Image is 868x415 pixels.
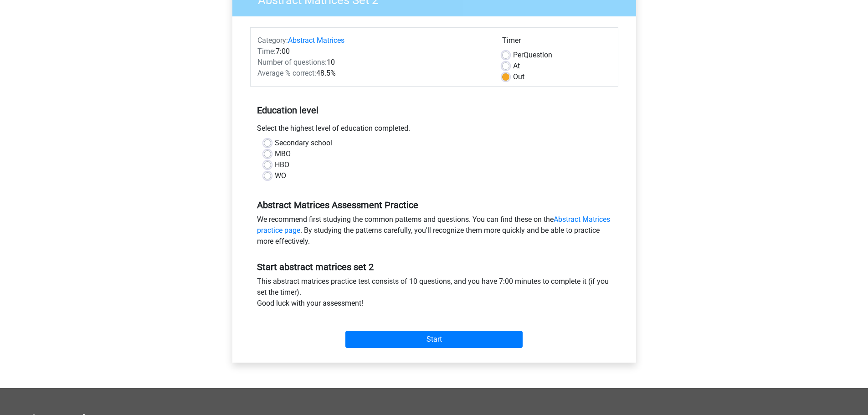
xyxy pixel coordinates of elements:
font: At [513,61,520,70]
font: Start abstract matrices set 2 [257,261,374,272]
font: Education level [257,105,318,116]
font: MBO [275,149,291,158]
font: Number of questions: [257,58,327,67]
font: Secondary school [275,138,332,147]
font: This abstract matrices practice test consists of 10 questions, and you have 7:00 minutes to compl... [257,277,609,297]
font: Select the highest level of education completed. [257,124,410,133]
font: Timer [502,36,521,45]
font: Average % correct: [257,69,316,77]
font: 10 [327,58,335,67]
font: HBO [275,160,289,169]
font: . By studying the patterns carefully, you'll recognize them more quickly and be able to practice ... [257,226,600,246]
a: Abstract Matrices [288,36,344,45]
font: Abstract Matrices Assessment Practice [257,200,418,210]
font: 7:00 [276,47,290,56]
font: Per [513,51,524,59]
font: We recommend first studying the common patterns and questions. You can find these on the [257,215,554,224]
font: Category: [257,36,288,45]
font: Good luck with your assessment! [257,299,363,307]
font: WO [275,171,286,180]
font: Time: [257,47,276,56]
input: Start [345,331,523,348]
font: 48.5% [316,69,336,77]
font: Question [524,51,552,59]
font: Out [513,72,524,81]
